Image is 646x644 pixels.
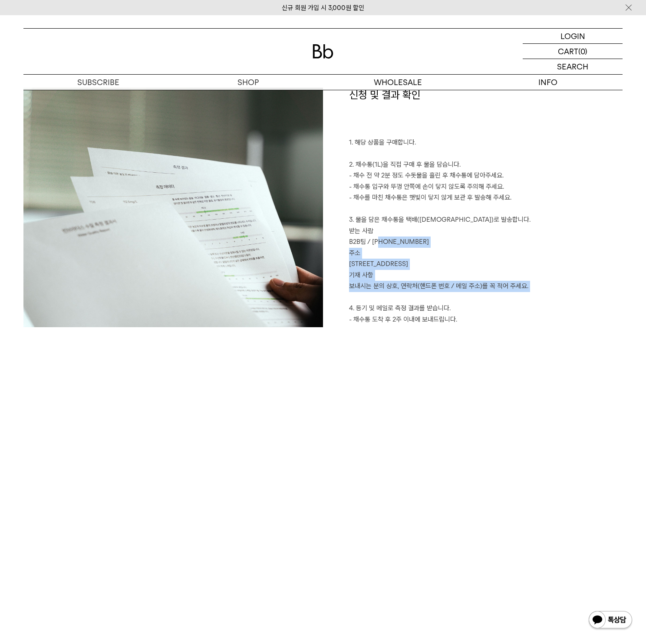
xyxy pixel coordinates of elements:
a: SUBSCRIBE [23,75,173,90]
p: LOGIN [560,29,585,43]
img: 카카오톡 채널 1:1 채팅 버튼 [588,610,633,631]
p: WHOLESALE [323,75,473,90]
p: CART [558,44,578,59]
a: SHOP [173,75,323,90]
a: CART (0) [523,44,623,59]
a: LOGIN [523,29,623,44]
p: 1. 해당 상품을 구매합니다. 2. 채수통(1L)을 직접 구매 후 물을 담습니다. - 채수 전 약 2분 정도 수돗물을 흘린 후 채수통에 담아주세요. - 채수통 입구와 뚜껑 안... [349,137,623,336]
h1: 신청 및 결과 확인 [349,88,623,137]
img: 로고 [313,44,333,59]
a: 신규 회원 가입 시 3,000원 할인 [282,4,364,12]
p: SEARCH [557,59,588,74]
img: DSC08613_113542.jpg [23,88,323,327]
p: (0) [578,44,587,59]
p: INFO [473,75,623,90]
